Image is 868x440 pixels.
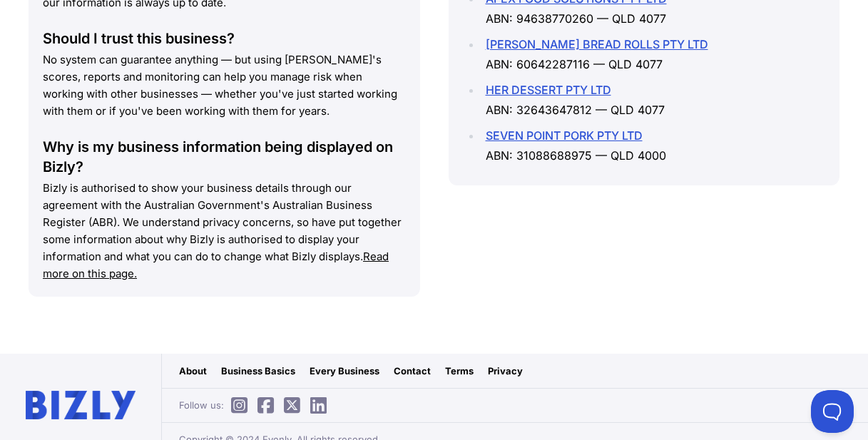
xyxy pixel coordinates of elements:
a: Every Business [310,364,379,378]
a: HER DESSERT PTY LTD [486,83,611,97]
li: ABN: 60642287116 — QLD 4077 [481,34,826,74]
div: Should I trust this business? [43,29,406,48]
p: No system can guarantee anything — but using [PERSON_NAME]'s scores, reports and monitoring can h... [43,51,406,120]
a: Business Basics [221,364,295,378]
span: Follow us: [179,398,334,412]
a: [PERSON_NAME] BREAD ROLLS PTY LTD [486,37,708,51]
iframe: Toggle Customer Support [811,390,854,433]
a: Privacy [488,364,523,378]
li: ABN: 32643647812 — QLD 4077 [481,80,826,120]
div: Why is my business information being displayed on Bizly? [43,137,406,177]
a: Contact [394,364,431,378]
a: Read more on this page. [43,250,389,280]
a: SEVEN POINT PORK PTY LTD [486,128,643,143]
a: Terms [445,364,474,378]
a: About [179,364,207,378]
li: ABN: 31088688975 — QLD 4000 [481,126,826,165]
p: Bizly is authorised to show your business details through our agreement with the Australian Gover... [43,180,406,282]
